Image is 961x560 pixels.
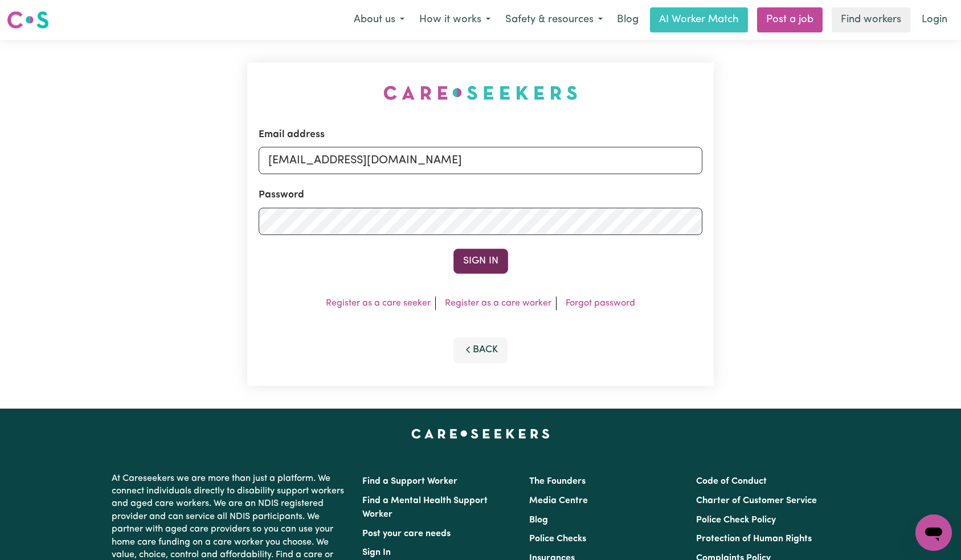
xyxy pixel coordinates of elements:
label: Password [259,188,304,203]
img: Careseekers logo [7,10,49,30]
a: Forgot password [566,299,635,308]
a: Post your care needs [362,529,451,538]
a: Find a Support Worker [362,477,457,486]
button: Sign In [453,249,508,274]
a: Media Centre [529,496,588,505]
a: Charter of Customer Service [696,496,817,505]
a: Blog [529,516,548,525]
a: Login [915,7,954,32]
button: Safety & resources [498,8,610,32]
a: Police Checks [529,534,586,543]
a: AI Worker Match [650,7,748,32]
a: Blog [610,7,645,32]
a: Careseekers logo [7,7,49,33]
a: Register as a care seeker [326,299,431,308]
button: How it works [412,8,498,32]
a: Police Check Policy [696,516,776,525]
a: Find a Mental Health Support Worker [362,496,488,519]
input: Email address [259,147,703,174]
button: About us [346,8,412,32]
a: Careseekers home page [411,429,550,438]
a: Register as a care worker [445,299,551,308]
a: Code of Conduct [696,477,767,486]
a: Protection of Human Rights [696,534,812,543]
a: Sign In [362,548,391,557]
button: Back [453,337,508,363]
a: The Founders [529,477,586,486]
a: Find workers [832,7,910,32]
iframe: Button to launch messaging window [915,514,952,551]
label: Email address [259,127,325,142]
a: Post a job [757,7,823,32]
